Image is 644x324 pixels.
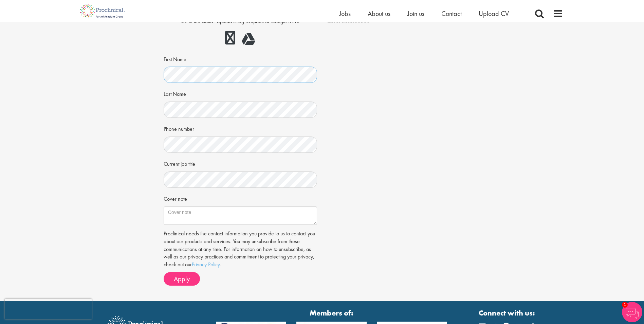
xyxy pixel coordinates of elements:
[192,261,220,268] a: Privacy Policy
[441,9,462,18] a: Contact
[479,308,536,318] strong: Connect with us:
[368,9,390,18] a: About us
[164,272,200,286] button: Apply
[622,302,642,322] img: Chatbot
[164,88,186,98] label: Last Name
[622,302,628,308] span: 1
[339,9,351,18] a: Jobs
[216,308,447,318] strong: Members of:
[174,274,190,283] span: Apply
[5,299,92,319] iframe: reCAPTCHA
[164,193,187,203] label: Cover note
[164,230,317,269] p: Proclinical needs the contact information you provide to us to contact you about our products and...
[164,158,195,168] label: Current job title
[407,9,424,18] a: Join us
[479,9,509,18] a: Upload CV
[164,53,186,64] label: First Name
[327,17,354,24] strong: Reference:
[164,123,194,133] label: Phone number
